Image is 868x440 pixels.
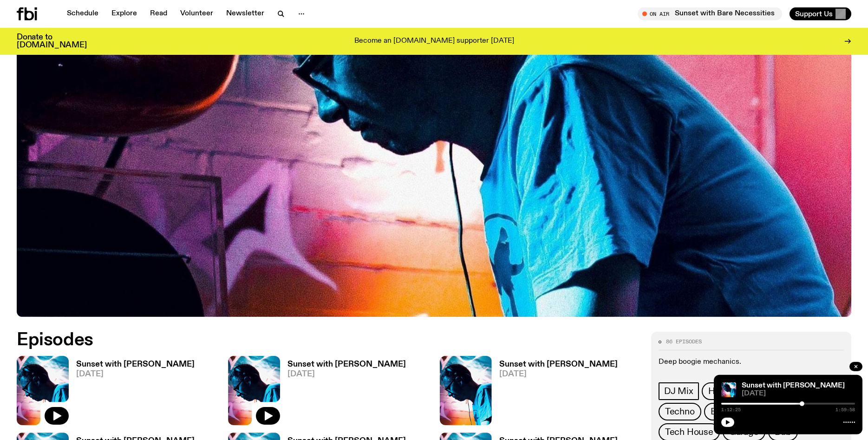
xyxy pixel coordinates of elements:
img: Simon Caldwell stands side on, looking downwards. He has headphones on. Behind him is a brightly ... [721,382,736,397]
button: On AirSunset with Bare Necessities [638,7,782,20]
span: 86 episodes [666,339,702,344]
a: Sunset with [PERSON_NAME][DATE] [69,361,195,425]
span: [DATE] [742,390,855,397]
button: Support Us [790,7,851,20]
h3: Donate to [DOMAIN_NAME] [17,33,87,49]
span: 1:59:58 [835,407,855,412]
p: Deep boogie mechanics. [659,358,844,367]
span: Tech House [665,427,713,437]
span: DJ Mix [664,386,693,396]
span: Support Us [795,10,833,18]
span: [DATE] [76,370,195,378]
a: DJ Mix [659,382,699,400]
a: Electro [704,403,746,420]
a: Newsletter [221,7,270,20]
a: Techno [659,403,701,420]
a: Read [144,7,173,20]
span: [DATE] [287,370,406,378]
span: [DATE] [499,370,618,378]
a: Schedule [61,7,104,20]
span: 1:12:25 [721,407,741,412]
h3: Sunset with [PERSON_NAME] [287,361,406,368]
span: Techno [665,407,695,417]
h3: Sunset with [PERSON_NAME] [76,361,195,368]
span: Electro [711,407,740,417]
p: Become an [DOMAIN_NAME] supporter [DATE] [354,37,514,46]
a: House [702,382,741,400]
a: Explore [106,7,143,20]
span: House [708,386,735,396]
a: Sunset with [PERSON_NAME][DATE] [492,361,618,425]
img: Simon Caldwell stands side on, looking downwards. He has headphones on. Behind him is a brightly ... [17,356,69,425]
h3: Sunset with [PERSON_NAME] [499,361,618,368]
a: Sunset with [PERSON_NAME][DATE] [280,361,406,425]
a: Sunset with [PERSON_NAME] [742,382,845,389]
img: Simon Caldwell stands side on, looking downwards. He has headphones on. Behind him is a brightly ... [440,356,492,425]
a: Volunteer [175,7,219,20]
h2: Episodes [17,332,569,348]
